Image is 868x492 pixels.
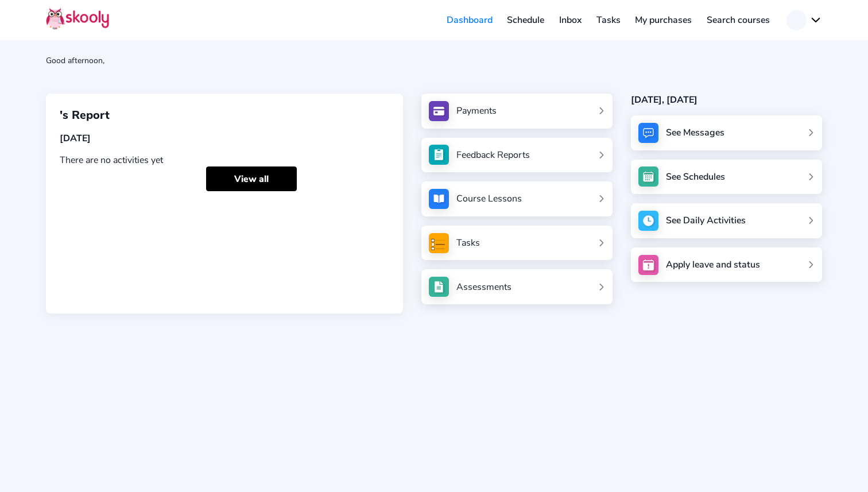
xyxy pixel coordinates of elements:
[638,255,658,275] img: apply_leave.jpg
[206,166,297,191] a: View all
[46,7,109,30] img: Skooly
[638,211,658,231] img: activity.jpg
[429,189,449,209] img: courses.jpg
[666,171,725,183] div: See Schedules
[631,203,822,238] a: See Daily Activities
[666,214,746,227] div: See Daily Activities
[456,192,522,205] div: Course Lessons
[631,160,822,195] a: See Schedules
[666,126,724,139] div: See Messages
[786,10,822,30] button: chevron down outline
[429,145,449,165] img: see_atten.jpg
[631,247,822,282] a: Apply leave and status
[46,55,822,66] div: Good afternoon,
[429,101,449,121] img: payments.jpg
[552,11,589,29] a: Inbox
[699,11,777,29] a: Search courses
[638,123,658,143] img: messages.jpg
[456,281,511,293] div: Assessments
[638,166,658,187] img: schedule.jpg
[439,11,500,29] a: Dashboard
[60,132,389,145] div: [DATE]
[589,11,628,29] a: Tasks
[429,233,605,253] a: Tasks
[429,101,605,121] a: Payments
[456,104,497,117] div: Payments
[429,277,449,297] img: assessments.jpg
[627,11,699,29] a: My purchases
[666,258,760,271] div: Apply leave and status
[456,149,530,161] div: Feedback Reports
[60,154,389,166] div: There are no activities yet
[456,237,480,249] div: Tasks
[429,189,605,209] a: Course Lessons
[429,145,605,165] a: Feedback Reports
[60,107,110,123] span: 's Report
[500,11,552,29] a: Schedule
[429,277,605,297] a: Assessments
[631,94,822,106] div: [DATE], [DATE]
[429,233,449,253] img: tasksForMpWeb.png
